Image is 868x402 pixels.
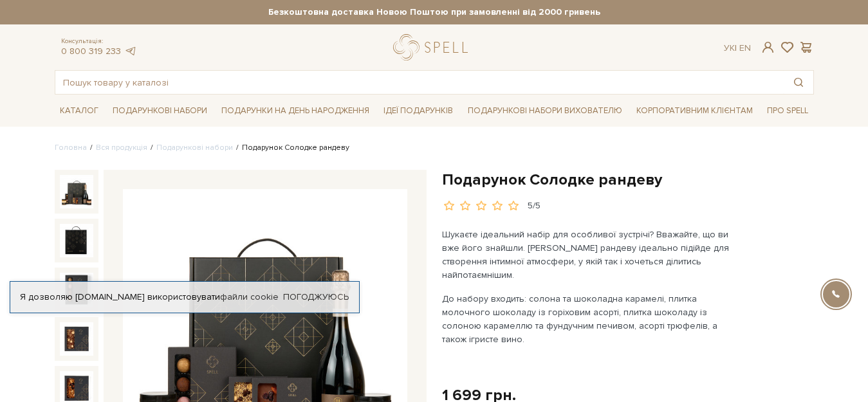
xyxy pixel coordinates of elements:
a: Подарункові набори [156,143,233,152]
div: Я дозволяю [DOMAIN_NAME] використовувати [10,291,359,303]
span: Консультація: [61,37,137,46]
div: Ук [724,42,751,54]
a: 0 800 319 233 [61,46,121,57]
input: Пошук товару у каталозі [55,71,784,94]
a: logo [393,34,474,60]
p: Шукаєте ідеальний набір для особливої зустрічі? Вважайте, що ви вже його знайшли. [PERSON_NAME] р... [442,228,744,282]
img: Подарунок Солодке рандеву [60,224,93,257]
a: telegram [124,46,137,57]
a: Головна [55,143,87,152]
a: Погоджуюсь [283,291,349,303]
a: Подарункові набори вихователю [463,100,627,122]
h1: Подарунок Солодке рандеву [442,170,814,190]
img: Подарунок Солодке рандеву [60,322,93,356]
div: 5/5 [528,200,540,212]
strong: Безкоштовна доставка Новою Поштою при замовленні від 2000 гривень [55,6,814,18]
li: Подарунок Солодке рандеву [233,142,349,154]
a: Подарункові набори [107,101,212,121]
button: Пошук товару у каталозі [784,71,813,94]
a: Каталог [55,101,104,121]
a: Про Spell [762,101,813,121]
span: | [735,42,737,53]
a: файли cookie [220,291,279,302]
a: Корпоративним клієнтам [631,100,758,122]
a: Ідеї подарунків [378,101,458,121]
a: En [739,42,751,53]
img: Подарунок Солодке рандеву [60,273,93,306]
img: Подарунок Солодке рандеву [60,175,93,208]
a: Вся продукція [96,143,147,152]
a: Подарунки на День народження [216,101,374,121]
p: До набору входить: солона та шоколадна карамелі, плитка молочного шоколаду із горіховим асорті, п... [442,292,744,346]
